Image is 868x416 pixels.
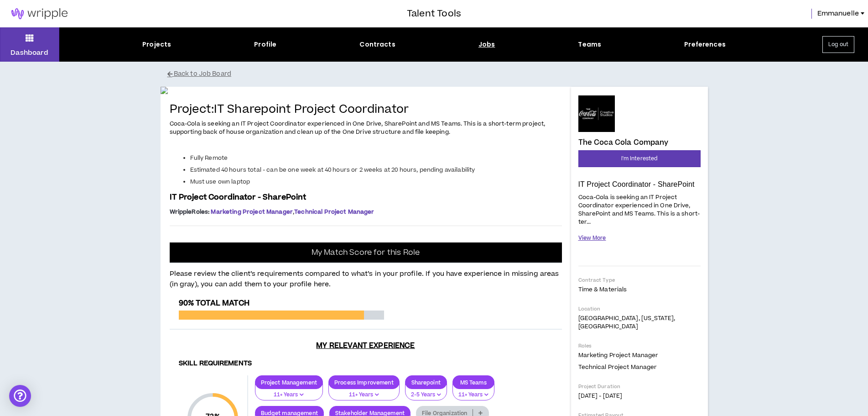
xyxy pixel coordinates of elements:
[359,40,395,49] div: Contracts
[170,263,562,290] p: Please review the client’s requirements compared to what’s in your profile. If you have experienc...
[255,379,323,386] p: Project Management
[578,305,701,312] p: Location
[684,40,726,49] div: Preferences
[312,248,420,257] p: My Match Score for this Role
[578,314,701,331] p: [GEOGRAPHIC_DATA], [US_STATE], [GEOGRAPHIC_DATA]
[578,230,606,246] button: View More
[578,277,701,284] p: Contract Type
[190,154,228,162] span: Fully Remote
[179,298,249,309] span: 90% Total Match
[261,391,317,399] p: 11+ Years
[578,392,701,400] p: [DATE] - [DATE]
[255,383,323,400] button: 11+ Years
[578,363,657,371] span: Technical Project Manager
[142,40,171,49] div: Projects
[170,208,562,216] p: ,
[9,385,31,407] div: Open Intercom Messenger
[190,166,475,174] span: Estimated 40 hours total - can be one week at 40 hours or 2 weeks at 20 hours, pending availability
[405,383,447,400] button: 2-5 Years
[452,383,494,400] button: 11+ Years
[328,383,400,400] button: 11+ Years
[254,40,276,49] div: Profile
[211,208,293,216] span: Marketing Project Manager
[170,120,546,136] span: Coca-Cola is seeking an IT Project Coordinator experienced in One Drive, SharePoint and MS Teams....
[578,383,701,390] p: Project Duration
[334,391,394,399] p: 11+ Years
[578,351,659,359] span: Marketing Project Manager
[578,285,701,294] p: Time & Materials
[578,180,701,189] p: IT Project Coordinator - SharePoint
[578,40,601,49] div: Teams
[10,48,48,58] p: Dashboard
[294,208,374,216] span: Technical Project Manager
[411,391,441,399] p: 2-5 Years
[578,342,701,349] p: Roles
[578,192,701,226] p: Coca-Cola is seeking an IT Project Coordinator experienced in One Drive, SharePoint and MS Teams....
[179,359,553,368] h4: Skill Requirements
[578,150,701,167] button: I'm Interested
[407,7,461,21] h3: Talent Tools
[621,154,658,163] span: I'm Interested
[453,379,494,386] p: MS Teams
[458,391,489,399] p: 11+ Years
[167,66,715,82] button: Back to Job Board
[170,208,210,216] span: Wripple Roles :
[817,9,859,19] span: Emmanuelle
[190,178,250,186] span: Must use own laptop
[578,138,669,147] h4: The Coca Cola Company
[170,103,562,116] h4: Project: IT Sharepoint Project Coordinator
[329,379,399,386] p: Process Improvement
[161,87,571,94] img: qQ61IvAPsgyA0LjzXi0HG8zzlmzUfWARl0T9Lakt.png
[405,379,447,386] p: Sharepoint
[170,192,307,203] span: IT Project Coordinator - SharePoint
[822,36,854,53] button: Log out
[170,341,562,350] h3: My Relevant Experience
